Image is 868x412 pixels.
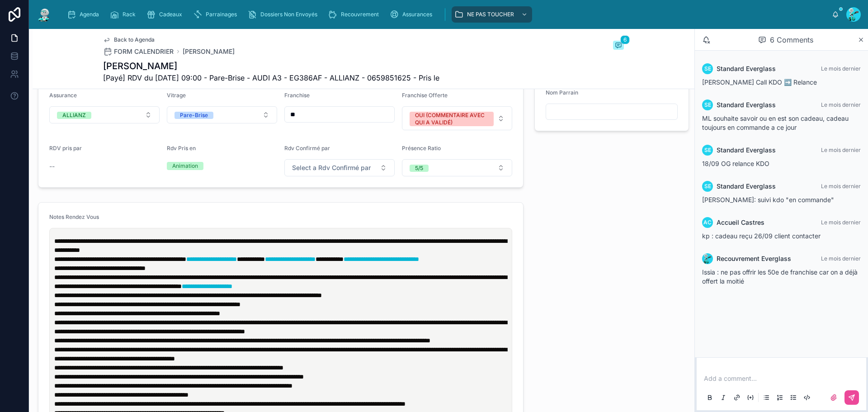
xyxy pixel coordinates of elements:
a: Parrainages [190,6,243,23]
span: kp : cadeau reçu 26/09 client contacter [702,232,821,240]
a: Dossiers Non Envoyés [245,6,324,23]
span: Le mois dernier [821,183,861,189]
span: 6 [620,35,630,44]
span: RDV pris par [49,145,82,152]
span: SE [704,183,711,190]
a: Back to Agenda [103,36,155,43]
span: Assurances [402,11,432,18]
button: 6 [613,41,624,52]
span: Recouvrement [341,11,379,18]
a: Rack [107,6,142,23]
div: scrollable content [60,5,832,24]
span: [Payé] RDV du [DATE] 09:00 - Pare-Brise - AUDI A3 - EG386AF - ALLIANZ - 0659851625 - Pris le [103,72,439,83]
span: Le mois dernier [821,65,861,72]
a: Agenda [64,6,105,23]
span: Franchise [284,92,310,99]
div: OUI (COMMENTAIRE AVEC QUI A VALIDÉ) [415,112,488,126]
button: Select Button [167,106,277,123]
a: FORM CALENDRIER [103,47,174,56]
a: Assurances [387,6,439,23]
span: Parrainages [206,11,237,18]
span: ML souhaite savoir ou en est son cadeau, cadeau toujours en commande a ce jour [702,114,849,131]
span: SE [704,101,711,109]
a: [PERSON_NAME] [183,47,235,56]
a: Recouvrement [325,6,385,23]
span: Back to Agenda [114,36,155,43]
span: Nom Parrain [546,89,578,96]
span: Standard Everglass [717,100,776,109]
span: Dossiers Non Envoyés [260,11,317,18]
span: NE PAS TOUCHER [467,11,514,18]
button: Select Button [284,159,395,176]
img: App logo [36,7,52,22]
span: Le mois dernier [821,147,861,153]
span: Standard Everglass [717,182,776,191]
h1: [PERSON_NAME] [103,60,439,72]
span: Le mois dernier [821,101,861,108]
button: Select Button [49,106,160,123]
span: Recouvrement Everglass [717,254,791,263]
span: 6 Comments [770,34,813,45]
div: ALLIANZ [62,112,86,119]
span: Standard Everglass [717,64,776,73]
span: Franchise Offerte [402,92,448,99]
button: Select Button [402,159,512,176]
span: Accueil Castres [717,218,764,227]
span: Vitrage [167,92,186,99]
span: Cadeaux [159,11,182,18]
a: NE PAS TOUCHER [452,6,532,23]
span: [PERSON_NAME] Call KDO ➡️ Relance [702,78,817,86]
span: Rdv Confirmé par [284,145,330,152]
div: Animation [172,162,198,170]
span: Select a Rdv Confirmé par [292,163,371,172]
div: 5/5 [415,165,423,172]
span: Le mois dernier [821,255,861,262]
span: Rack [123,11,136,18]
span: 18/09 OG relance KDO [702,160,769,167]
div: Pare-Brise [180,112,208,119]
span: SE [704,65,711,72]
span: [PERSON_NAME]: suivi kdo "en commande" [702,196,834,204]
span: SE [704,147,711,154]
span: Le mois dernier [821,219,861,226]
button: Select Button [402,106,512,130]
span: Assurance [49,92,77,99]
span: Issia : ne pas offrir les 50e de franchise car on a déjà offert la moitié [702,268,858,285]
span: FORM CALENDRIER [114,47,174,56]
span: Standard Everglass [717,146,776,155]
span: Agenda [80,11,99,18]
a: Cadeaux [144,6,189,23]
span: Rdv Pris en [167,145,196,152]
span: Présence Ratio [402,145,441,152]
span: -- [49,162,55,171]
span: AC [703,219,712,226]
span: Notes Rendez Vous [49,213,99,220]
